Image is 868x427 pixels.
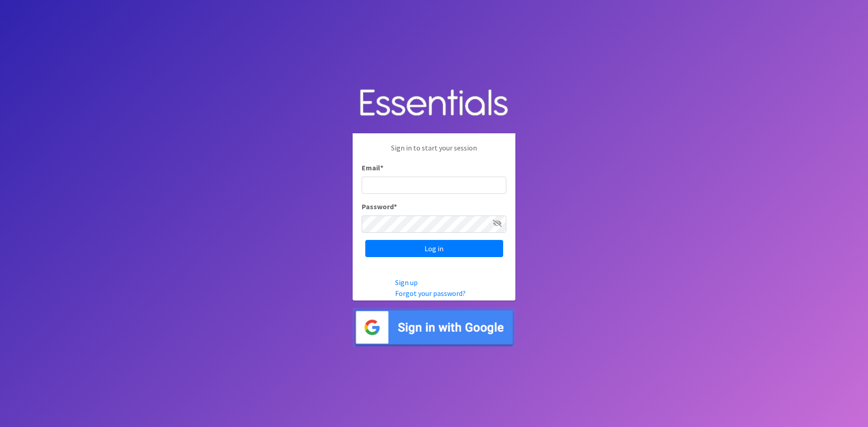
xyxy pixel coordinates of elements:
a: Forgot your password? [395,289,466,298]
label: Email [362,162,383,173]
a: Sign up [395,278,418,287]
input: Log in [365,240,503,257]
p: Sign in to start your session [362,142,506,162]
abbr: required [394,202,397,211]
abbr: required [380,163,383,172]
img: Human Essentials [353,80,515,127]
label: Password [362,201,397,212]
img: Sign in with Google [353,308,515,347]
